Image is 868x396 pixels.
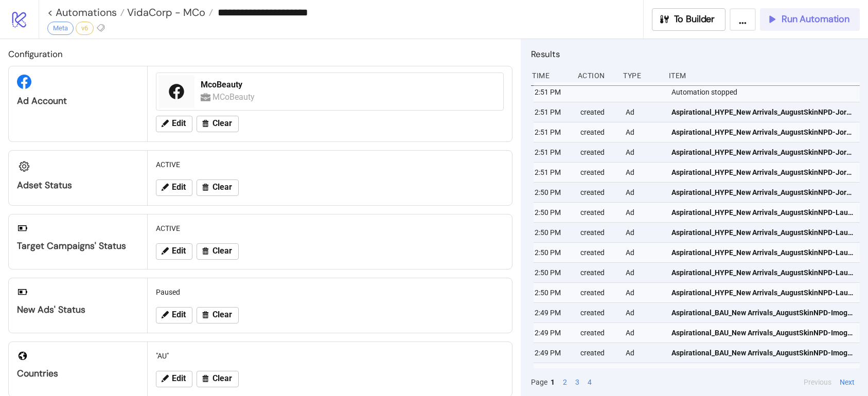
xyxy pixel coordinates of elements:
[671,203,855,222] a: Aspirational_HYPE_New Arrivals_AugustSkinNPD-LauraByrne_LoFi_Video_20250826_ANZ
[625,343,663,363] div: Ad
[579,203,618,222] div: created
[625,122,663,142] div: Ad
[156,371,192,387] button: Edit
[47,7,125,17] a: < Automations
[625,163,663,182] div: Ad
[671,187,855,198] span: Aspirational_HYPE_New Arrivals_AugustSkinNPD-JordynHenley_LoFi_Video_20250826_ANZ
[671,163,855,182] a: Aspirational_HYPE_New Arrivals_AugustSkinNPD-JordynHenley_LoFi_Video_20250826_ANZ
[671,147,855,158] span: Aspirational_HYPE_New Arrivals_AugustSkinNPD-JordynHenley_LoFi_Video_20250826_ANZ
[47,22,74,35] div: Meta
[671,303,855,322] a: Aspirational_BAU_New Arrivals_AugustSkinNPD-Imogen_LoFi_Video_20250826_ANZ ends0925
[579,323,618,343] div: created
[534,82,572,102] div: 2:51 PM
[534,343,572,363] div: 2:49 PM
[671,227,855,238] span: Aspirational_HYPE_New Arrivals_AugustSkinNPD-LauraByrne_LoFi_Video_20250826_ANZ
[197,243,239,260] button: Clear
[197,307,239,323] button: Clear
[625,203,663,222] div: Ad
[671,347,855,358] span: Aspirational_BAU_New Arrivals_AugustSkinNPD-Imogen_LoFi_Video_20250826_ANZ ends0925
[534,243,572,262] div: 2:50 PM
[534,303,572,322] div: 2:49 PM
[172,310,186,319] span: Edit
[671,207,855,218] span: Aspirational_HYPE_New Arrivals_AugustSkinNPD-LauraByrne_LoFi_Video_20250826_ANZ
[156,179,192,196] button: Edit
[579,343,618,363] div: created
[152,346,508,366] div: "AU"
[625,303,663,322] div: Ad
[584,376,595,388] button: 4
[579,263,618,282] div: created
[579,363,618,383] div: created
[534,363,572,383] div: 2:49 PM
[534,223,572,242] div: 2:50 PM
[531,376,547,388] span: Page
[730,8,756,31] button: ...
[534,283,572,302] div: 2:50 PM
[572,376,582,388] button: 3
[671,247,855,258] span: Aspirational_HYPE_New Arrivals_AugustSkinNPD-LauraByrne_LoFi_Video_20250826_ANZ
[531,47,860,61] h2: Results
[212,91,257,103] div: MCoBeauty
[668,66,860,85] div: Item
[125,7,213,17] a: VidaCorp - MCo
[212,246,232,256] span: Clear
[760,8,860,31] button: Run Automation
[625,223,663,242] div: Ad
[152,155,508,174] div: ACTIVE
[212,183,232,192] span: Clear
[579,122,618,142] div: created
[534,183,572,202] div: 2:50 PM
[625,263,663,282] div: Ad
[670,82,862,102] div: Automation stopped
[534,163,572,182] div: 2:51 PM
[625,243,663,262] div: Ad
[671,223,855,242] a: Aspirational_HYPE_New Arrivals_AugustSkinNPD-LauraByrne_LoFi_Video_20250826_ANZ
[152,219,508,238] div: ACTIVE
[17,179,139,191] div: Adset Status
[8,47,512,61] h2: Configuration
[156,243,192,260] button: Edit
[534,142,572,162] div: 2:51 PM
[671,267,855,278] span: Aspirational_HYPE_New Arrivals_AugustSkinNPD-LauraByrne_LoFi_Video_20250826_ANZ
[197,116,239,132] button: Clear
[671,283,855,302] a: Aspirational_HYPE_New Arrivals_AugustSkinNPD-LauraByrne_LoFi_Video_20250826_ANZ
[201,79,497,91] div: McoBeauty
[625,142,663,162] div: Ad
[197,371,239,387] button: Clear
[671,142,855,162] a: Aspirational_HYPE_New Arrivals_AugustSkinNPD-JordynHenley_LoFi_Video_20250826_ANZ
[671,243,855,262] a: Aspirational_HYPE_New Arrivals_AugustSkinNPD-LauraByrne_LoFi_Video_20250826_ANZ
[152,282,508,302] div: Paused
[534,122,572,142] div: 2:51 PM
[837,376,858,388] button: Next
[534,102,572,122] div: 2:51 PM
[17,304,139,316] div: New Ads' Status
[671,367,855,379] span: Aspirational_BAU_New Arrivals_AugustSkinNPD-Imogen_LoFi_Video_20250826_ANZ ends0925
[125,6,205,19] span: VidaCorp - MCo
[560,376,570,388] button: 2
[674,13,715,25] span: To Builder
[212,119,232,128] span: Clear
[782,13,849,25] span: Run Automation
[671,106,855,118] span: Aspirational_HYPE_New Arrivals_AugustSkinNPD-JordynHenley_LoFi_Video_20250826_ANZ
[671,167,855,178] span: Aspirational_HYPE_New Arrivals_AugustSkinNPD-JordynHenley_LoFi_Video_20250826_ANZ
[579,303,618,322] div: created
[547,376,558,388] button: 1
[652,8,726,31] button: To Builder
[671,183,855,202] a: Aspirational_HYPE_New Arrivals_AugustSkinNPD-JordynHenley_LoFi_Video_20250826_ANZ
[212,310,232,319] span: Clear
[671,127,855,138] span: Aspirational_HYPE_New Arrivals_AugustSkinNPD-JordynHenley_LoFi_Video_20250826_ANZ
[531,66,570,85] div: Time
[17,240,139,252] div: Target Campaigns' Status
[671,102,855,122] a: Aspirational_HYPE_New Arrivals_AugustSkinNPD-JordynHenley_LoFi_Video_20250826_ANZ
[579,243,618,262] div: created
[625,183,663,202] div: Ad
[671,122,855,142] a: Aspirational_HYPE_New Arrivals_AugustSkinNPD-JordynHenley_LoFi_Video_20250826_ANZ
[156,307,192,323] button: Edit
[671,263,855,282] a: Aspirational_HYPE_New Arrivals_AugustSkinNPD-LauraByrne_LoFi_Video_20250826_ANZ
[212,374,232,383] span: Clear
[579,183,618,202] div: created
[534,203,572,222] div: 2:50 PM
[172,246,186,256] span: Edit
[625,363,663,383] div: Ad
[625,283,663,302] div: Ad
